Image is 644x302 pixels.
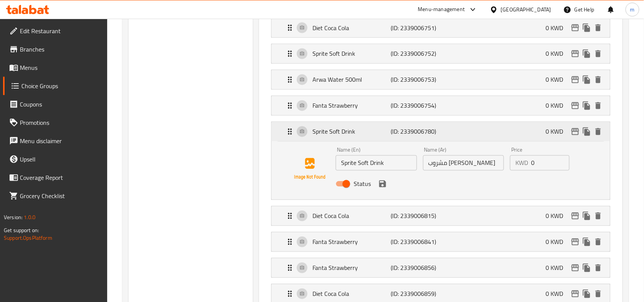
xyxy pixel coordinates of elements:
p: (ID: 2339006753) [391,75,443,84]
button: duplicate [581,288,592,300]
span: Get support on: [4,225,39,235]
button: delete [592,22,604,34]
span: Version: [4,212,23,222]
a: Promotions [3,113,108,132]
button: delete [592,48,604,60]
p: 0 KWD [546,212,570,221]
p: Fanta Strawberry [312,101,391,110]
div: Expand [272,18,610,37]
p: 0 KWD [546,75,570,84]
button: duplicate [581,126,592,137]
p: Sprite Soft Drink [312,127,391,136]
p: 0 KWD [546,263,570,273]
span: m [630,5,635,14]
p: 0 KWD [546,289,570,299]
li: Expand [265,203,617,229]
button: duplicate [581,262,592,274]
button: edit [570,22,581,34]
div: Expand [272,207,610,226]
li: Expand [265,41,617,67]
p: Arwa Water 500ml [312,75,391,84]
li: ExpandSprite Soft DrinkName (En)Name (Ar)PriceKWDStatussave [265,119,617,203]
p: 0 KWD [546,101,570,110]
a: Upsell [3,150,108,168]
p: Sprite Soft Drink [312,49,391,58]
img: Sprite Soft Drink [285,145,334,194]
p: (ID: 2339006841) [391,237,443,247]
span: Coverage Report [20,173,101,182]
p: (ID: 2339006856) [391,263,443,273]
div: Menu-management [418,5,465,14]
div: Expand [272,258,610,278]
a: Menus [3,58,108,77]
button: edit [570,288,581,300]
p: (ID: 2339006754) [391,101,443,110]
button: save [377,178,388,190]
span: Choice Groups [21,81,101,90]
a: Choice Groups [3,77,108,95]
input: Enter name En [336,155,417,171]
button: delete [592,74,604,86]
button: delete [592,210,604,222]
button: duplicate [581,210,592,222]
p: (ID: 2339006752) [391,49,443,58]
span: Menu disclaimer [20,136,101,145]
button: duplicate [581,100,592,111]
span: Branches [20,45,101,54]
button: edit [570,74,581,86]
div: Expand [272,122,610,141]
span: Status [354,179,371,189]
p: (ID: 2339006815) [391,212,443,221]
li: Expand [265,93,617,119]
p: (ID: 2339006859) [391,289,443,299]
a: Menu disclaimer [3,132,108,150]
a: Coupons [3,95,108,113]
div: Expand [272,44,610,63]
span: Upsell [20,155,101,164]
a: Grocery Checklist [3,187,108,205]
li: Expand [265,229,617,255]
p: Fanta Strawberry [312,263,391,273]
p: 0 KWD [546,127,570,136]
span: Menus [20,63,101,72]
button: edit [570,236,581,248]
button: edit [570,100,581,111]
button: edit [570,210,581,222]
button: delete [592,236,604,248]
button: delete [592,126,604,137]
span: Grocery Checklist [20,191,101,200]
p: 0 KWD [546,237,570,247]
li: Expand [265,255,617,281]
div: [GEOGRAPHIC_DATA] [501,5,551,14]
span: Edit Restaurant [20,26,101,36]
a: Edit Restaurant [3,22,108,40]
p: (ID: 2339006751) [391,23,443,32]
p: Diet Coca Cola [312,289,391,299]
p: KWD [515,158,528,168]
input: Please enter price [531,155,569,171]
button: delete [592,100,604,111]
button: delete [592,288,604,300]
div: Expand [272,70,610,89]
button: duplicate [581,22,592,34]
span: Promotions [20,118,101,127]
li: Expand [265,15,617,41]
button: edit [570,126,581,137]
span: Coupons [20,100,101,109]
button: delete [592,262,604,274]
input: Enter name Ar [423,155,504,171]
div: Expand [272,96,610,115]
p: (ID: 2339006780) [391,127,443,136]
a: Branches [3,40,108,58]
li: Expand [265,67,617,93]
div: Expand [272,233,610,252]
p: Diet Coca Cola [312,23,391,32]
button: duplicate [581,48,592,60]
button: edit [570,262,581,274]
p: Fanta Strawberry [312,237,391,247]
a: Support.OpsPlatform [4,233,52,243]
button: edit [570,48,581,60]
a: Coverage Report [3,168,108,187]
button: duplicate [581,74,592,86]
p: Diet Coca Cola [312,212,391,221]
